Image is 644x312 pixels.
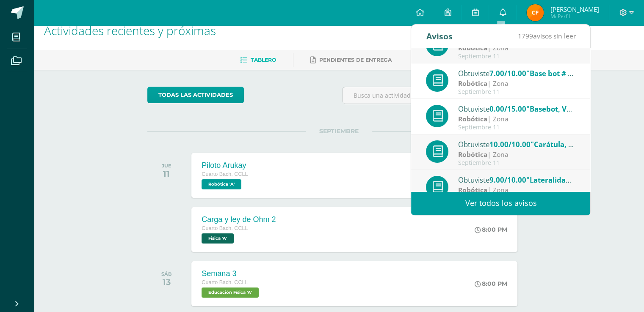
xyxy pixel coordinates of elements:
span: SEPTIEMBRE [306,127,372,135]
span: Robótica 'A' [202,179,241,189]
strong: Robótica [458,43,487,52]
div: | Zona [458,43,576,53]
div: Obtuviste en [458,68,576,79]
a: Tablero [240,53,276,67]
a: Pendientes de entrega [310,53,392,67]
span: Actividades recientes y próximas [44,22,216,38]
a: todas las Actividades [147,87,244,103]
span: Tablero [251,57,276,63]
div: Septiembre 11 [458,53,576,60]
span: "Base bot # 2" [526,68,575,78]
div: Piloto Arukay [202,161,248,170]
span: Cuarto Bach. CCLL [202,171,248,177]
div: Obtuviste en [458,139,576,150]
strong: Robótica [458,79,487,88]
div: Septiembre 11 [458,159,576,167]
div: Septiembre 11 [458,88,576,96]
span: avisos sin leer [517,31,575,41]
span: Fisica 'A' [202,233,234,244]
a: Ver todos los avisos [411,192,590,215]
strong: Robótica [458,114,487,123]
div: 11 [162,169,171,179]
div: Obtuviste en [458,103,576,114]
input: Busca una actividad próxima aquí... [343,87,530,104]
span: "Basebot, Vex IQ" [526,104,588,114]
div: | Zona [458,114,576,124]
span: Pendientes de entrega [319,57,392,63]
span: 10.00/10.00 [489,140,531,149]
span: 7.00/10.00 [489,68,526,78]
div: | Zona [458,79,576,88]
span: 1799 [517,31,533,41]
strong: Robótica [458,185,487,194]
span: 9.00/10.00 [489,175,526,185]
div: | Zona [458,185,576,195]
span: Educación Física 'A' [202,287,259,298]
div: Avisos [426,25,452,48]
div: 13 [161,277,172,287]
span: Cuarto Bach. CCLL [202,225,248,231]
div: JUE [162,163,171,169]
div: 8:00 PM [475,226,507,233]
div: Obtuviste en [458,174,576,185]
span: 0.00/15.00 [489,104,526,114]
strong: Robótica [458,150,487,159]
img: ad67b977ac95b7faf50d8e7047a40d92.png [527,4,544,21]
span: [PERSON_NAME] [550,5,599,14]
div: Semana 3 [202,269,261,278]
div: 8:00 PM [475,280,507,287]
div: Septiembre 11 [458,124,576,131]
span: "Carátula, conociendo a Vex" [531,140,633,149]
div: SÁB [161,271,172,277]
div: | Zona [458,150,576,159]
div: Carga y ley de Ohm 2 [202,215,276,224]
span: Cuarto Bach. CCLL [202,279,248,285]
span: "Lateralidad, direccionalidad" [526,175,633,185]
span: Mi Perfil [550,13,599,20]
